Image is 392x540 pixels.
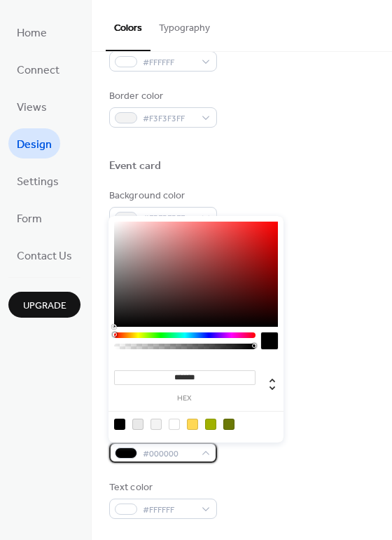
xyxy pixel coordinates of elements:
div: Event card [109,159,161,174]
a: Form [8,203,50,233]
div: rgb(0, 0, 0) [114,419,125,430]
span: Settings [17,171,59,193]
div: rgb(233, 233, 233) [132,419,143,430]
a: Connect [8,54,68,84]
div: rgb(255, 255, 255) [169,419,180,430]
a: Contact Us [8,240,80,270]
span: Contact Us [17,245,72,267]
a: Design [8,128,60,158]
div: Border color [109,89,214,104]
div: rgb(243, 243, 243) [150,419,162,430]
div: rgb(107, 120, 6) [223,419,234,430]
button: Upgrade [8,292,80,318]
span: #000000 [143,447,195,461]
span: #F3F3F3FF [143,112,195,126]
span: Views [17,97,47,119]
span: #F3F3F3FF [143,211,195,226]
span: Connect [17,60,59,81]
span: #FFFFFF [143,55,195,70]
div: Background color [109,189,214,203]
span: Home [17,22,47,44]
a: Views [8,91,55,121]
div: Text color [109,480,214,495]
a: Settings [8,166,67,196]
a: Home [8,17,55,47]
span: Form [17,208,42,230]
span: Upgrade [23,299,66,313]
div: rgb(160, 177, 0) [205,419,216,430]
div: rgb(255, 216, 84) [187,419,198,430]
span: #FFFFFF [143,503,195,518]
label: hex [114,395,255,403]
span: Design [17,134,52,156]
